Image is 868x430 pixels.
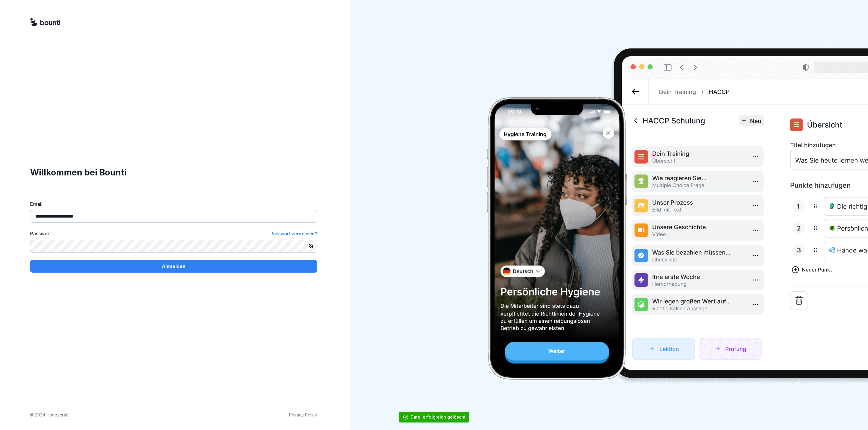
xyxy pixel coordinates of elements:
[30,412,69,418] p: © 2024 Honeycraft
[30,200,317,208] label: Email
[162,263,185,270] p: Anmelden
[30,166,317,179] h1: Willkommen bei Bounti
[30,260,317,273] button: Anmelden
[270,231,317,237] span: Passwort vergessen?
[410,414,466,420] div: Datei erfolgreich gelöscht
[270,230,317,237] a: Passwort vergessen?
[30,230,51,237] label: Passwort
[30,18,60,27] img: logo.svg
[289,412,317,418] a: Privacy Policy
